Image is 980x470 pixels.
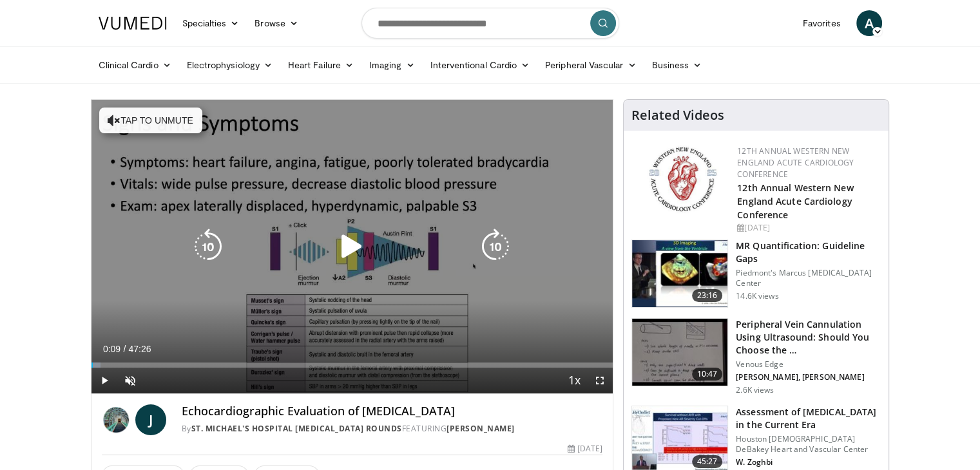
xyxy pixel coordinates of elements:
[103,344,120,354] span: 0:09
[736,372,881,382] p: [PERSON_NAME], [PERSON_NAME]
[179,52,280,78] a: Electrophysiology
[91,52,179,78] a: Clinical Cardio
[99,108,202,133] button: Tap to unmute
[736,406,881,431] h3: Assessment of [MEDICAL_DATA] in the Current Era
[537,52,644,78] a: Peripheral Vascular
[632,319,727,386] img: 717d6247-1609-4804-8c06-6006cfe1452d.150x105_q85_crop-smart_upscale.jpg
[631,108,724,123] h4: Related Videos
[124,344,126,354] span: /
[736,434,881,455] p: Houston [DEMOGRAPHIC_DATA] DeBakey Heart and Vascular Center
[631,240,881,308] a: 23:16 MR Quantification: Guideline Gaps Piedmont's Marcus [MEDICAL_DATA] Center 14.6K views
[91,362,613,368] div: Progress Bar
[644,52,709,78] a: Business
[91,368,117,393] button: Play
[737,222,878,234] div: [DATE]
[647,146,718,213] img: 0954f259-7907-4053-a817-32a96463ecc8.png.150x105_q85_autocrop_double_scale_upscale_version-0.2.png
[128,344,151,354] span: 47:26
[736,385,774,395] p: 2.6K views
[191,423,402,434] a: St. Michael's Hospital [MEDICAL_DATA] Rounds
[91,100,613,394] video-js: Video Player
[561,368,587,393] button: Playback Rate
[736,457,881,467] p: W. Zoghbi
[135,404,166,435] a: J
[736,359,881,370] p: Venous Edge
[447,423,515,434] a: [PERSON_NAME]
[587,368,613,393] button: Fullscreen
[737,146,854,180] a: 12th Annual Western New England Acute Cardiology Conference
[631,318,881,395] a: 10:47 Peripheral Vein Cannulation Using Ultrasound: Should You Choose the … Venous Edge [PERSON_N...
[736,291,778,301] p: 14.6K views
[280,52,361,78] a: Heart Failure
[632,240,727,307] img: ca16ecdd-9a4c-43fa-b8a3-6760c2798b47.150x105_q85_crop-smart_upscale.jpg
[182,423,602,435] div: By FEATURING
[736,318,881,357] h3: Peripheral Vein Cannulation Using Ultrasound: Should You Choose the …
[361,8,619,39] input: Search topics, interventions
[795,10,849,36] a: Favorites
[117,368,143,393] button: Unmute
[568,443,602,455] div: [DATE]
[692,368,723,381] span: 10:47
[102,404,130,435] img: St. Michael's Hospital Echocardiogram Rounds
[182,404,602,418] h4: Echocardiographic Evaluation of [MEDICAL_DATA]
[99,17,167,30] img: VuMedi Logo
[737,182,853,221] a: 12th Annual Western New England Acute Cardiology Conference
[692,455,723,468] span: 45:27
[736,268,881,288] p: Piedmont's Marcus [MEDICAL_DATA] Center
[692,289,723,302] span: 23:16
[361,52,423,78] a: Imaging
[175,10,247,36] a: Specialties
[423,52,538,78] a: Interventional Cardio
[856,10,882,36] a: A
[736,240,881,265] h3: MR Quantification: Guideline Gaps
[247,10,306,36] a: Browse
